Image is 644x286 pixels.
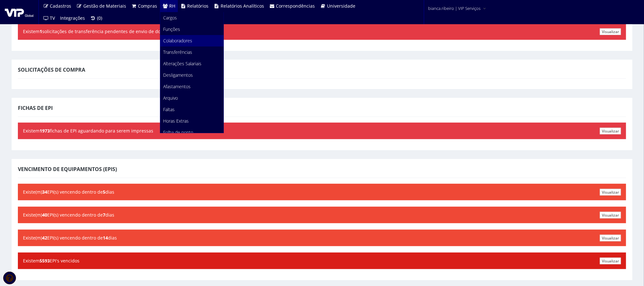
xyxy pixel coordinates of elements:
span: bianca.ribeiro | VIP Serviços [428,5,481,11]
a: Visualizar [600,212,621,218]
a: Visualizar [600,189,621,196]
span: TV [50,15,55,21]
span: Folha de ponto [163,129,193,135]
span: Integrações [60,15,85,21]
span: Cadastros [50,3,72,9]
div: Existe(m) EPI(s) vencendo dentro de dias [18,184,626,200]
b: 1 [40,28,42,34]
span: Cargos [163,15,177,21]
div: Existe(m) EPI(s) vencendo dentro de dias [18,230,626,246]
b: 5593 [40,258,50,264]
div: Existe(m) EPI(s) vencendo dentro de dias [18,207,626,223]
a: Afastamentos [160,81,224,92]
a: Cargos [160,12,224,24]
b: 42 [42,235,47,241]
div: Existem solicitações de transferência pendentes de envio de documentação [18,23,626,40]
a: Alterações Salariais [160,58,224,69]
a: TV [41,12,58,24]
span: Gestão de Materiais [83,3,126,9]
a: (0) [88,12,105,24]
b: 40 [42,212,47,218]
a: Faltas [160,104,224,115]
span: Arquivo [163,95,178,101]
div: Existem fichas de EPI aguardando para serem impressas [18,123,626,139]
a: Visualizar [600,258,621,264]
span: Desligamentos [163,72,193,78]
span: Solicitações de Compra [18,66,85,73]
span: Faltas [163,106,175,112]
span: Universidade [327,3,355,9]
b: 5 [103,189,105,195]
img: logo [5,7,34,17]
span: Transferências [163,49,193,55]
a: Colaboradores [160,35,224,46]
div: Existem EPI's vencidos [18,253,626,269]
span: Horas Extras [163,118,189,124]
a: Arquivo [160,92,224,104]
span: (0) [97,15,102,21]
a: Integrações [58,12,88,24]
span: Relatórios [187,3,209,9]
a: Transferências [160,46,224,58]
a: Desligamentos [160,69,224,81]
span: Fichas de EPI [18,104,53,111]
span: Afastamentos [163,83,191,89]
a: Visualizar [600,128,621,134]
span: RH [169,3,175,9]
b: 34 [42,189,47,195]
span: Alterações Salariais [163,61,202,67]
span: Colaboradores [163,38,193,44]
a: Horas Extras [160,115,224,127]
span: Correspondências [276,3,315,9]
a: Visualizar [600,28,621,35]
b: 14 [103,235,108,241]
a: Folha de ponto [160,127,224,138]
span: Funções [163,26,180,32]
span: Compras [138,3,157,9]
a: Visualizar [600,235,621,241]
b: 1973 [40,128,50,134]
span: Relatórios Analíticos [221,3,264,9]
span: Vencimento de Equipamentos (EPIs) [18,166,117,173]
b: 7 [103,212,105,218]
a: Funções [160,24,224,35]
